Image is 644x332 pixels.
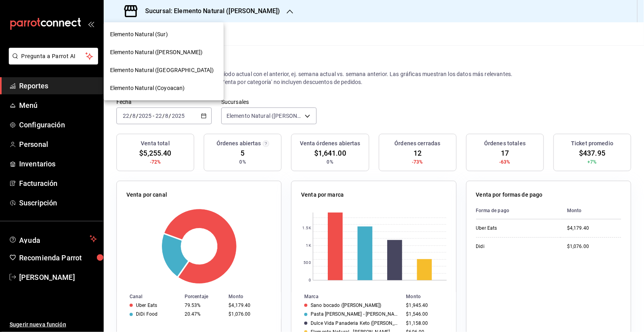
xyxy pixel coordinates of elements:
[110,66,214,74] span: Elemento Natural ([GEOGRAPHIC_DATA])
[104,79,224,97] div: Elemento Natural (Coyoacan)
[110,30,168,39] span: Elemento Natural (Sur)
[104,25,224,43] div: Elemento Natural (Sur)
[110,48,203,57] span: Elemento Natural ([PERSON_NAME])
[110,84,185,92] span: Elemento Natural (Coyoacan)
[104,43,224,61] div: Elemento Natural ([PERSON_NAME])
[104,61,224,79] div: Elemento Natural ([GEOGRAPHIC_DATA])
